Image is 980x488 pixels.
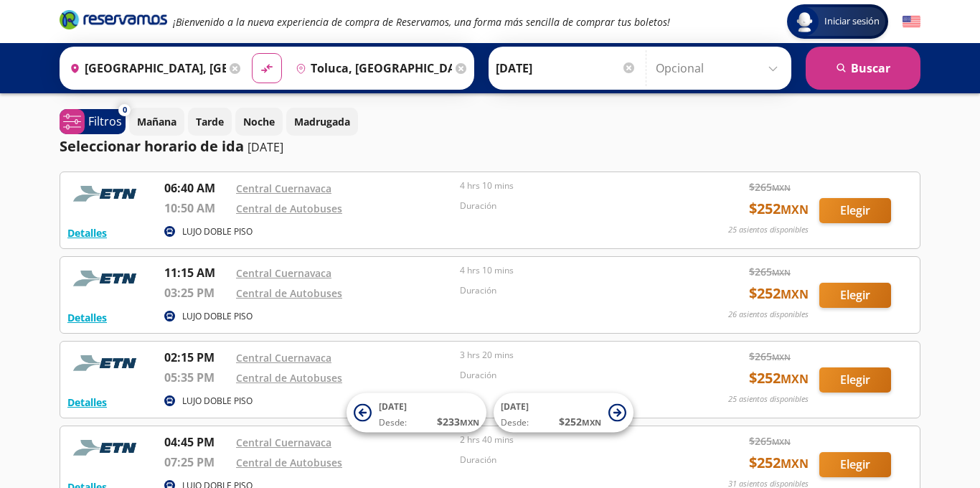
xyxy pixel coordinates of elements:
[60,9,167,34] a: Brand Logo
[772,352,791,362] small: MXN
[248,139,283,156] p: [DATE]
[819,367,891,393] button: Elegir
[749,367,809,389] span: $ 252
[903,13,920,31] button: English
[67,433,146,462] img: RESERVAMOS
[236,436,331,449] a: Central Cuernavaca
[294,114,350,129] p: Madrugada
[819,452,891,477] button: Elegir
[164,349,229,366] p: 02:15 PM
[460,433,677,446] p: 2 hrs 40 mins
[123,104,127,116] span: 0
[236,456,342,469] a: Central de Autobuses
[460,417,479,428] small: MXN
[88,113,122,130] p: Filtros
[494,393,633,433] button: [DATE]Desde:$252MXN
[781,456,809,471] small: MXN
[460,200,677,212] p: Duración
[460,179,677,192] p: 4 hrs 10 mins
[236,371,342,385] a: Central de Autobuses
[67,349,146,377] img: RESERVAMOS
[772,436,791,447] small: MXN
[749,264,791,279] span: $ 265
[501,400,529,413] span: [DATE]
[460,454,677,466] p: Duración
[656,50,784,86] input: Opcional
[460,349,677,362] p: 3 hrs 20 mins
[235,108,283,136] button: Noche
[236,202,342,215] a: Central de Autobuses
[501,416,529,429] span: Desde:
[749,198,809,220] span: $ 252
[819,283,891,308] button: Elegir
[749,433,791,449] span: $ 265
[749,283,809,304] span: $ 252
[243,114,275,129] p: Noche
[164,284,229,301] p: 03:25 PM
[67,395,107,410] button: Detalles
[164,179,229,197] p: 06:40 AM
[347,393,486,433] button: [DATE]Desde:$233MXN
[460,369,677,382] p: Duración
[781,371,809,387] small: MXN
[67,179,146,208] img: RESERVAMOS
[173,15,670,29] em: ¡Bienvenido a la nueva experiencia de compra de Reservamos, una forma más sencilla de comprar tus...
[749,452,809,474] span: $ 252
[728,393,809,405] p: 25 asientos disponibles
[379,400,407,413] span: [DATE]
[460,284,677,297] p: Duración
[819,14,885,29] span: Iniciar sesión
[182,225,253,238] p: LUJO DOBLE PISO
[728,309,809,321] p: 26 asientos disponibles
[772,182,791,193] small: MXN
[129,108,184,136] button: Mañana
[781,202,809,217] small: MXN
[559,414,601,429] span: $ 252
[60,136,244,157] p: Seleccionar horario de ida
[164,433,229,451] p: 04:45 PM
[164,454,229,471] p: 07:25 PM
[137,114,176,129] p: Mañana
[164,264,229,281] p: 11:15 AM
[379,416,407,429] span: Desde:
[67,264,146,293] img: RESERVAMOS
[236,182,331,195] a: Central Cuernavaca
[67,310,107,325] button: Detalles
[236,286,342,300] a: Central de Autobuses
[67,225,107,240] button: Detalles
[781,286,809,302] small: MXN
[819,198,891,223] button: Elegir
[60,109,126,134] button: 0Filtros
[236,351,331,365] a: Central Cuernavaca
[286,108,358,136] button: Madrugada
[182,395,253,408] p: LUJO DOBLE PISO
[188,108,232,136] button: Tarde
[749,179,791,194] span: $ 265
[496,50,636,86] input: Elegir Fecha
[437,414,479,429] span: $ 233
[772,267,791,278] small: MXN
[460,264,677,277] p: 4 hrs 10 mins
[164,369,229,386] p: 05:35 PM
[196,114,224,129] p: Tarde
[182,310,253,323] p: LUJO DOBLE PISO
[64,50,226,86] input: Buscar Origen
[806,47,920,90] button: Buscar
[60,9,167,30] i: Brand Logo
[164,200,229,217] p: 10:50 AM
[728,224,809,236] p: 25 asientos disponibles
[582,417,601,428] small: MXN
[749,349,791,364] span: $ 265
[236,266,331,280] a: Central Cuernavaca
[290,50,452,86] input: Buscar Destino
